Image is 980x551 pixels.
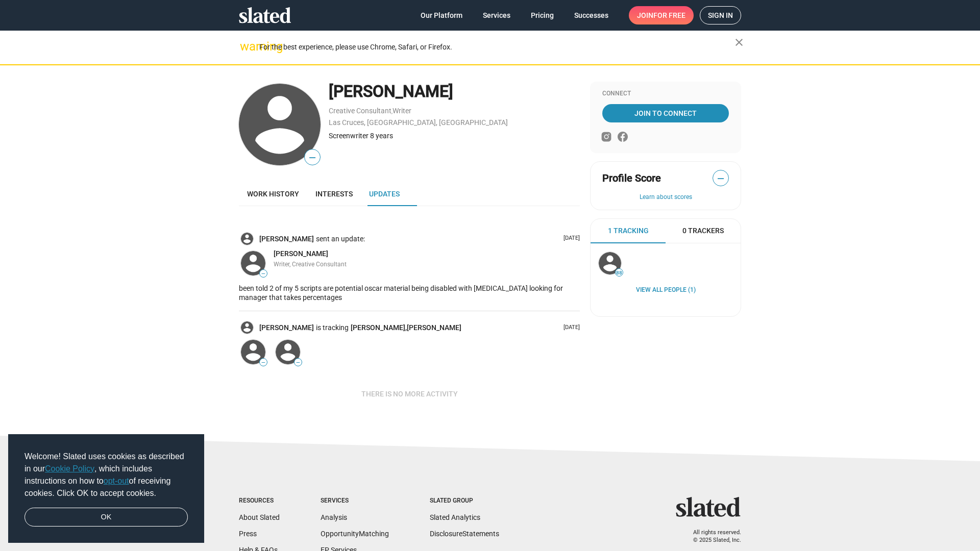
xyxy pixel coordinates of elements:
[629,6,694,24] a: Joinfor free
[653,6,685,24] span: for free
[602,104,729,122] a: Join To Connect
[636,286,696,294] a: View all People (1)
[616,270,623,276] span: 88
[260,271,267,277] span: —
[260,360,267,365] span: —
[412,6,471,24] a: Our Platform
[239,284,580,303] p: been told 2 of my 5 scripts are potential oscar material being disabled with [MEDICAL_DATA] looki...
[708,7,733,24] span: Sign in
[329,107,391,115] a: Creative Consultant
[682,529,741,544] p: All rights reserved. © 2025 Slated, Inc.
[274,249,328,258] span: [PERSON_NAME]
[240,40,252,53] mat-icon: warning
[239,497,280,505] div: Resources
[274,249,328,259] a: [PERSON_NAME]
[295,360,302,365] span: —
[369,190,400,198] span: Updates
[637,6,685,24] span: Join
[574,6,608,24] span: Successes
[321,513,347,521] a: Analysis
[259,40,735,54] div: For the best experience, please use Chrome, Safari, or Firefox.
[321,530,389,538] a: OpportunityMatching
[559,324,580,332] p: [DATE]
[321,497,389,505] div: Services
[682,226,724,236] span: 0 Trackers
[361,385,458,403] span: There is no more activity
[430,513,480,521] a: Slated Analytics
[361,182,408,206] a: Updates
[602,171,661,185] span: Profile Score
[566,6,617,24] a: Successes
[602,193,729,202] button: Learn about scores
[259,323,316,333] a: [PERSON_NAME]
[329,81,580,103] div: [PERSON_NAME]
[523,6,562,24] a: Pricing
[421,6,462,24] span: Our Platform
[315,190,353,198] span: Interests
[602,90,729,98] div: Connect
[733,36,745,48] mat-icon: close
[239,530,257,538] a: Press
[483,6,510,24] span: Services
[531,6,554,24] span: Pricing
[316,323,351,333] span: is tracking
[307,182,361,206] a: Interests
[316,234,367,244] span: sent an update:
[700,6,741,24] a: Sign in
[713,172,728,185] span: —
[24,450,188,499] span: Welcome! Slated uses cookies as described in our , which includes instructions on how to of recei...
[239,513,280,521] a: About Slated
[608,226,649,236] span: 1 Tracking
[329,131,580,141] div: Screenwriter 8 years
[604,104,727,122] span: Join To Connect
[391,109,393,114] span: ,
[329,118,508,127] a: Las Cruces, [GEOGRAPHIC_DATA], [GEOGRAPHIC_DATA]
[259,234,316,244] a: [PERSON_NAME]
[24,508,188,527] a: dismiss cookie message
[407,323,461,332] span: [PERSON_NAME]
[274,261,347,268] span: Writer, Creative Consultant
[104,477,129,485] a: opt-out
[353,385,466,403] button: There is no more activity
[45,464,94,473] a: Cookie Policy
[393,107,411,115] a: Writer
[430,530,499,538] a: DisclosureStatements
[475,6,519,24] a: Services
[247,190,299,198] span: Work history
[559,235,580,242] p: [DATE]
[430,497,499,505] div: Slated Group
[239,182,307,206] a: Work history
[8,434,204,543] div: cookieconsent
[351,323,407,332] span: [PERSON_NAME],
[407,323,461,333] a: [PERSON_NAME]
[351,323,407,333] a: [PERSON_NAME],
[305,151,320,164] span: —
